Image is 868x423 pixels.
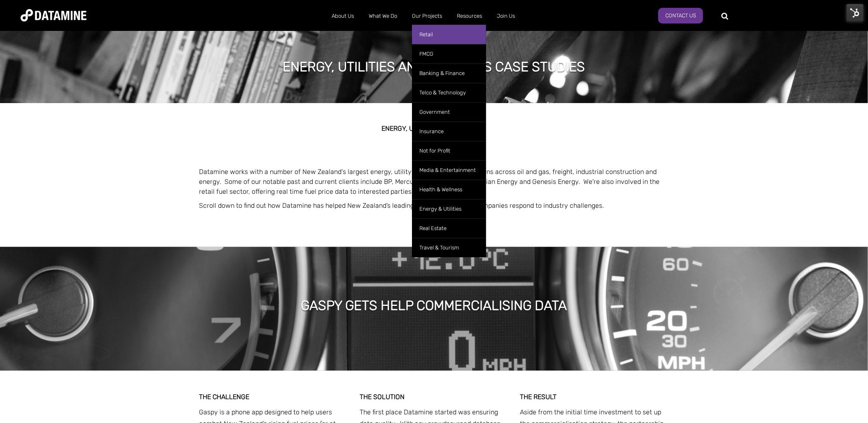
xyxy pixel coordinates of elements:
img: HubSpot Tools Menu Toggle [847,4,864,21]
a: Health & Wellness [412,180,486,199]
h1: Energy, utilities and Logistics case studies [283,58,585,76]
a: Resources [449,5,489,27]
span: THE RESULT [520,393,557,401]
a: Energy & Utilities [412,199,486,219]
a: FMCG [412,44,486,63]
a: Banking & Finance [412,63,486,83]
a: Not for Profit [412,141,486,160]
span: THE CHALLENGE [199,393,250,401]
a: Real Estate [412,219,486,238]
a: Our Projects [405,5,449,27]
span: THE SOLUTION [360,393,405,401]
p: Datamine works with a number of New Zealand's largest energy, utility and logistics organisations... [199,167,669,197]
a: Insurance [412,122,486,141]
a: Contact Us [658,8,703,23]
h1: gaspy gets help commercialising data [301,296,567,315]
a: Retail [412,25,486,44]
a: Telco & Technology [412,83,486,102]
h2: energy, UTILITIES AND LOGISTICS [199,125,669,132]
a: Travel & Tourism [412,238,486,257]
a: Government [412,102,486,122]
a: What We Do [361,5,405,27]
a: Join Us [489,5,522,27]
a: Media & Entertainment [412,160,486,180]
p: Scroll down to find out how Datamine has helped New Zealand’s leading energy and utilities compan... [199,201,669,211]
img: Datamine [21,9,87,21]
a: About Us [324,5,361,27]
